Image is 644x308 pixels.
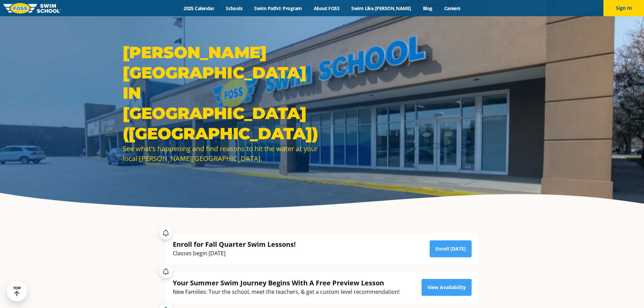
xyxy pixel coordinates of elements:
[13,286,21,297] div: TOP
[173,278,400,287] div: Your Summer Swim Journey Begins With A Free Preview Lesson
[430,240,472,257] a: Enroll [DATE]
[422,279,472,296] a: View Availability
[123,144,319,163] div: See what's happening and find reasons to hit the water at your local [PERSON_NAME][GEOGRAPHIC_DATA].
[173,240,296,249] div: Enroll for Fall Quarter Swim Lessons!
[3,3,61,14] img: FOSS Swim School Logo
[123,42,319,144] h1: [PERSON_NAME][GEOGRAPHIC_DATA] in [GEOGRAPHIC_DATA] ([GEOGRAPHIC_DATA])
[308,5,345,11] a: About FOSS
[417,5,438,11] a: Blog
[173,287,400,297] div: New Families: Tour the school, meet the teachers, & get a custom level recommendation!
[438,5,466,11] a: Careers
[178,5,220,11] a: 2025 Calendar
[248,5,308,11] a: Swim Path® Program
[345,5,417,11] a: Swim Like [PERSON_NAME]
[220,5,248,11] a: Schools
[173,249,296,258] div: Classes begin [DATE]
